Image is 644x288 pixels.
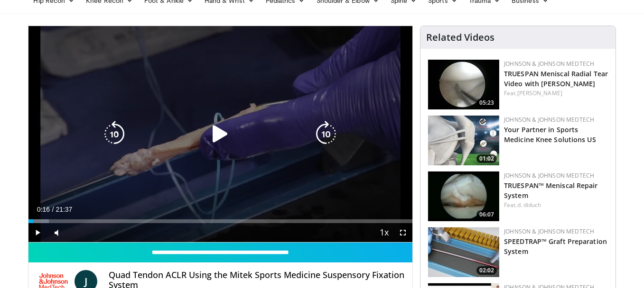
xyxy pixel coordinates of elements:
[504,125,596,144] a: Your Partner in Sports Medicine Knee Solutions US
[52,206,54,213] span: /
[428,171,499,221] a: 06:07
[56,206,72,213] span: 21:37
[426,32,495,43] h4: Related Videos
[476,266,497,275] span: 02:02
[428,116,499,165] img: 0543fda4-7acd-4b5c-b055-3730b7e439d4.150x105_q85_crop-smart_upscale.jpg
[504,201,608,209] div: Feat.
[428,116,499,165] a: 01:02
[428,171,499,221] img: e42d750b-549a-4175-9691-fdba1d7a6a0f.150x105_q85_crop-smart_upscale.jpg
[428,60,499,109] a: 05:23
[476,99,497,107] span: 05:23
[504,60,594,68] a: Johnson & Johnson MedTech
[504,69,608,88] a: TRUESPAN Meniscal Radial Tear Video with [PERSON_NAME]
[504,237,607,256] a: SPEEDTRAP™ Graft Preparation System
[476,210,497,219] span: 06:07
[476,154,497,163] span: 01:02
[47,223,66,242] button: Mute
[37,206,50,213] span: 0:16
[504,227,594,235] a: Johnson & Johnson MedTech
[517,89,562,97] a: [PERSON_NAME]
[428,227,499,277] img: a46a2fe1-2704-4a9e-acc3-1c278068f6c4.150x105_q85_crop-smart_upscale.jpg
[393,223,412,242] button: Fullscreen
[504,89,608,98] div: Feat.
[504,116,594,124] a: Johnson & Johnson MedTech
[428,227,499,277] a: 02:02
[28,219,413,223] div: Progress Bar
[517,201,541,209] a: d. diduch
[504,181,598,200] a: TRUESPAN™ Meniscal Repair System
[374,223,393,242] button: Playback Rate
[428,60,499,109] img: a9cbc79c-1ae4-425c-82e8-d1f73baa128b.150x105_q85_crop-smart_upscale.jpg
[28,26,413,243] video-js: Video Player
[504,171,594,180] a: Johnson & Johnson MedTech
[28,223,47,242] button: Play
